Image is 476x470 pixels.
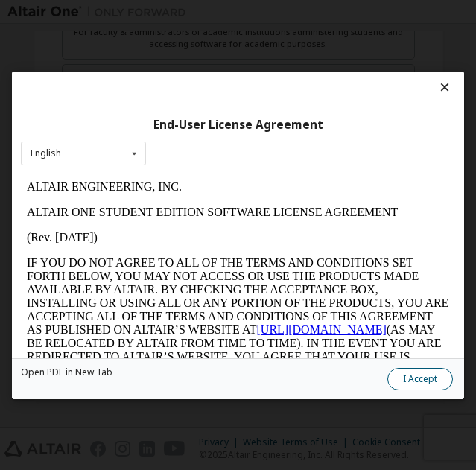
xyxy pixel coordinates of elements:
[6,82,428,283] p: IF YOU DO NOT AGREE TO ALL OF THE TERMS AND CONDITIONS SET FORTH BELOW, YOU MAY NOT ACCESS OR USE...
[6,6,428,19] p: ALTAIR ENGINEERING, INC.
[21,117,455,132] div: End-User License Agreement
[236,149,366,162] a: [URL][DOMAIN_NAME]
[387,367,453,390] button: I Accept
[6,31,428,45] p: ALTAIR ONE STUDENT EDITION SOFTWARE LICENSE AGREEMENT
[21,367,112,376] a: Open PDF in New Tab
[31,149,61,158] div: English
[6,57,428,70] p: (Rev. [DATE])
